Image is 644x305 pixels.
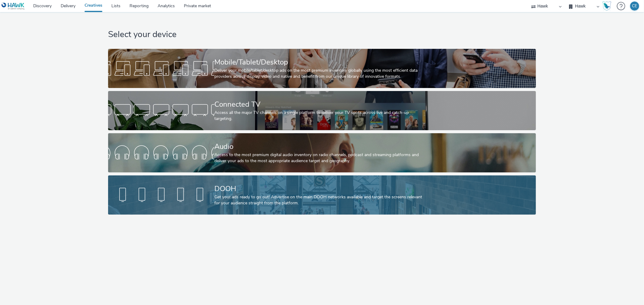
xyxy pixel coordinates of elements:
a: Hawk Academy [602,1,614,11]
div: Get your ads ready to go out! Advertise on the main DOOH networks available and target the screen... [214,194,427,206]
a: Connected TVAccess all the major TV channels on a single platform to deliver your TV spots across... [108,91,536,130]
h1: Select your device [108,29,536,40]
a: DOOHGet your ads ready to go out! Advertise on the main DOOH networks available and target the sc... [108,175,536,215]
div: Connected TV [214,99,427,110]
div: CE [632,2,637,11]
a: Mobile/Tablet/DesktopDeliver your mobile/tablet/desktop ads on the most premium inventory globall... [108,49,536,88]
div: Mobile/Tablet/Desktop [214,57,427,68]
div: Audio [214,141,427,152]
img: undefined Logo [2,2,25,10]
div: Access all the major TV channels on a single platform to deliver your TV spots across live and ca... [214,110,427,122]
div: Access to the most premium digital audio inventory on radio channels, podcast and streaming platf... [214,152,427,164]
div: Deliver your mobile/tablet/desktop ads on the most premium inventory globally using the most effi... [214,68,427,80]
div: DOOH [214,184,427,194]
a: AudioAccess to the most premium digital audio inventory on radio channels, podcast and streaming ... [108,133,536,172]
img: Hawk Academy [602,1,611,11]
